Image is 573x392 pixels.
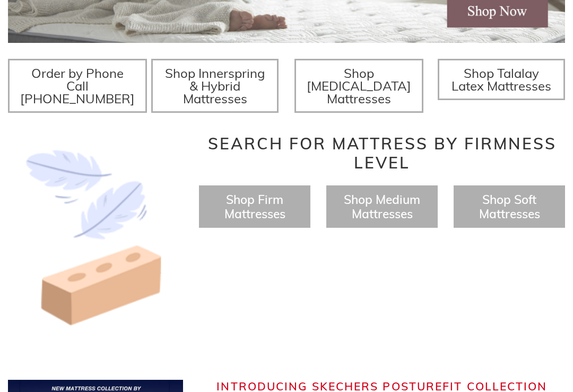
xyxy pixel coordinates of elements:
a: Shop Talalay Latex Mattresses [438,59,565,100]
span: Shop Innerspring & Hybrid Mattresses [165,65,265,106]
span: Search for Mattress by Firmness Level [208,133,557,173]
span: Order by Phone Call [PHONE_NUMBER] [20,65,135,106]
img: Image-of-brick- and-feather-representing-firm-and-soft-feel [8,134,183,343]
a: Shop Innerspring & Hybrid Mattresses [151,59,279,113]
a: Shop Firm Mattresses [224,192,285,221]
a: Shop [MEDICAL_DATA] Mattresses [294,59,423,113]
span: Shop Talalay Latex Mattresses [452,65,551,94]
a: Shop Soft Mattresses [479,192,540,221]
a: Shop Medium Mattresses [344,192,420,221]
span: Shop [MEDICAL_DATA] Mattresses [307,65,411,106]
a: Order by Phone Call [PHONE_NUMBER] [8,59,147,113]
